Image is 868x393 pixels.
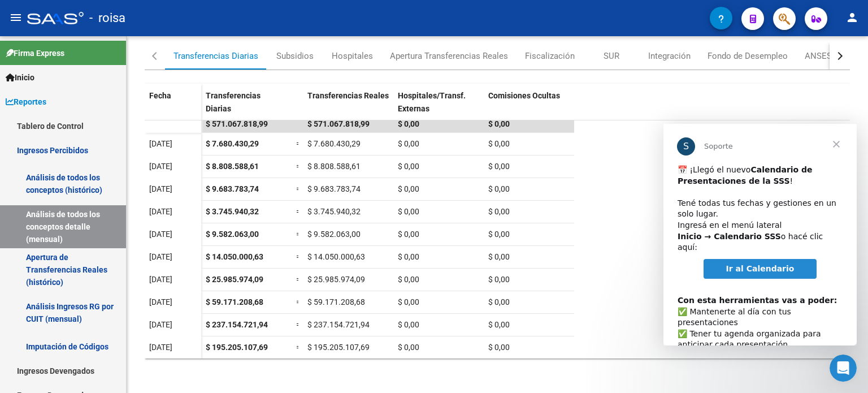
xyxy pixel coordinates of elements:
[296,162,301,171] span: =
[14,160,179,304] div: ​✅ Mantenerte al día con tus presentaciones ✅ Tener tu agenda organizada para anticipar cada pres...
[488,297,510,306] span: $ 0,00
[390,50,508,62] div: Apertura Transferencias Reales
[488,320,510,329] span: $ 0,00
[488,252,510,261] span: $ 0,00
[398,230,419,239] span: $ 0,00
[206,230,259,239] span: $ 9.582.063,00
[149,139,172,148] span: [DATE]
[307,252,365,261] span: $ 14.050.000,63
[307,207,361,216] span: $ 3.745.940,32
[845,11,859,24] mat-icon: person
[393,84,484,131] datatable-header-cell: Hospitales/Transf. Externas
[398,320,419,329] span: $ 0,00
[149,230,172,239] span: [DATE]
[488,139,510,148] span: $ 0,00
[398,139,419,148] span: $ 0,00
[296,252,301,261] span: =
[488,119,510,128] span: $ 0,00
[296,230,301,239] span: =
[296,139,301,148] span: =
[206,297,263,306] span: $ 59.171.208,68
[307,275,365,284] span: $ 25.985.974,09
[201,84,292,131] datatable-header-cell: Transferencias Diarias
[149,320,172,329] span: [DATE]
[296,275,301,284] span: =
[663,124,857,346] iframe: Intercom live chat mensaje
[14,172,173,181] b: Con esta herramientas vas a poder:
[525,50,575,62] div: Fiscalización
[604,50,619,62] div: SUR
[149,275,172,284] span: [DATE]
[708,50,788,62] div: Fondo de Desempleo
[149,297,172,306] span: [DATE]
[206,139,259,148] span: $ 7.680.430,29
[206,275,263,284] span: $ 25.985.974,09
[484,84,574,131] datatable-header-cell: Comisiones Ocultas
[149,91,171,100] span: Fecha
[206,119,268,128] span: $ 571.067.818,99
[488,184,510,193] span: $ 0,00
[488,91,560,100] span: Comisiones Ocultas
[398,207,419,216] span: $ 0,00
[206,320,268,329] span: $ 237.154.721,94
[398,91,466,113] span: Hospitales/Transf. Externas
[488,162,510,171] span: $ 0,00
[307,91,389,100] span: Transferencias Reales
[488,275,510,284] span: $ 0,00
[830,355,857,382] iframe: Intercom live chat
[398,343,419,352] span: $ 0,00
[398,184,419,193] span: $ 0,00
[296,343,301,352] span: =
[307,162,361,171] span: $ 8.808.588,61
[307,184,361,193] span: $ 9.683.783,74
[149,207,172,216] span: [DATE]
[206,91,261,113] span: Transferencias Diarias
[296,320,301,329] span: =
[6,71,34,84] span: Inicio
[89,6,125,31] span: - roisa
[488,230,510,239] span: $ 0,00
[307,343,370,352] span: $ 195.205.107,69
[149,252,172,261] span: [DATE]
[398,119,419,128] span: $ 0,00
[303,84,393,131] datatable-header-cell: Transferencias Reales
[307,139,361,148] span: $ 7.680.430,29
[307,119,370,128] span: $ 571.067.818,99
[307,230,361,239] span: $ 9.582.063,00
[398,275,419,284] span: $ 0,00
[206,207,259,216] span: $ 3.745.940,32
[206,162,259,171] span: $ 8.808.588,61
[149,162,172,171] span: [DATE]
[149,343,172,352] span: [DATE]
[307,320,370,329] span: $ 237.154.721,94
[398,162,419,171] span: $ 0,00
[145,84,201,131] datatable-header-cell: Fecha
[307,297,365,306] span: $ 59.171.208,68
[276,50,314,62] div: Subsidios
[296,297,301,306] span: =
[6,96,46,108] span: Reportes
[488,207,510,216] span: $ 0,00
[206,184,259,193] span: $ 9.683.783,74
[296,184,301,193] span: =
[173,50,258,62] div: Transferencias Diarias
[648,50,691,62] div: Integración
[488,343,510,352] span: $ 0,00
[206,343,268,352] span: $ 195.205.107,69
[9,11,23,24] mat-icon: menu
[206,252,263,261] span: $ 14.050.000,63
[398,297,419,306] span: $ 0,00
[6,47,64,59] span: Firma Express
[398,252,419,261] span: $ 0,00
[332,50,373,62] div: Hospitales
[296,207,301,216] span: =
[149,184,172,193] span: [DATE]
